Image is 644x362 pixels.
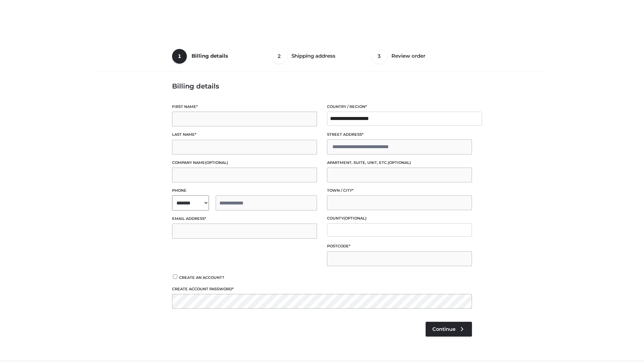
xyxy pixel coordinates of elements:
span: 1 [172,49,187,64]
label: Postcode [327,243,472,249]
a: Continue [426,322,472,337]
label: Street address [327,131,472,138]
input: Create an account? [172,275,178,279]
label: Town / City [327,187,472,194]
span: Review order [391,53,425,59]
span: Billing details [192,53,228,59]
label: Phone [172,187,317,194]
label: Country / Region [327,104,472,110]
span: Shipping address [291,53,335,59]
label: Email address [172,216,317,222]
span: Continue [432,326,455,332]
span: (optional) [343,216,367,221]
span: 3 [372,49,387,64]
label: Create account password [172,286,472,292]
label: Company name [172,160,317,166]
span: 2 [272,49,287,64]
label: First name [172,104,317,110]
h3: Billing details [172,82,472,90]
label: Last name [172,131,317,138]
span: (optional) [388,160,411,165]
span: Create an account? [179,275,224,280]
label: Apartment, suite, unit, etc. [327,160,472,166]
span: (optional) [205,160,228,165]
label: County [327,215,472,222]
